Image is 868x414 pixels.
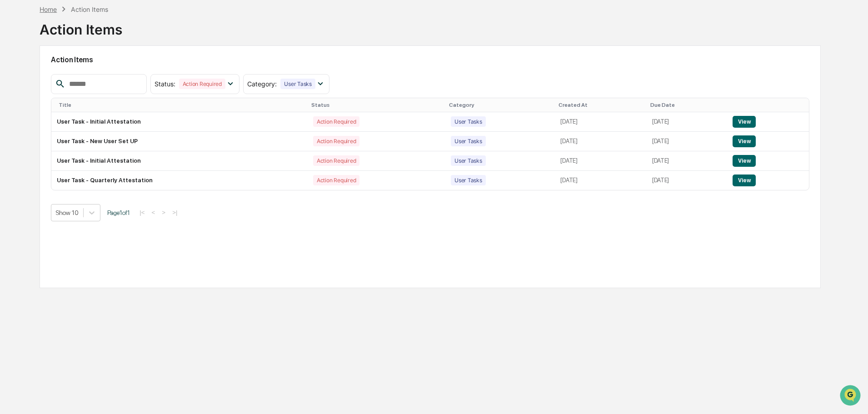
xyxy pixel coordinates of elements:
h2: Action Items [51,55,809,64]
div: Due Date [650,102,723,108]
iframe: Open customer support [839,384,863,409]
a: 🖐️Preclearance [5,111,62,127]
span: Data Lookup [18,132,57,141]
td: [DATE] [647,132,727,151]
div: 🔎 [9,133,16,140]
a: 🔎Data Lookup [5,128,61,145]
div: Action Items [71,5,108,13]
img: 1746055101610-c473b297-6a78-478c-a979-82029cc54cd1 [9,70,25,86]
span: Pylon [90,154,110,161]
div: Action Required [313,175,359,185]
a: 🗄️Attestations [62,111,116,127]
td: [DATE] [555,112,646,132]
div: Action Required [179,79,225,89]
td: User Task - Quarterly Attestation [51,171,308,190]
button: View [733,135,756,147]
button: View [733,155,756,167]
div: Action Required [313,116,359,127]
div: User Tasks [451,155,486,166]
button: |< [137,209,147,216]
div: User Tasks [280,79,315,89]
div: Action Required [313,136,359,146]
button: >| [170,209,180,216]
a: Powered byPylon [64,154,110,161]
td: [DATE] [555,171,646,190]
span: Page 1 of 1 [107,209,130,216]
button: View [733,175,756,186]
div: Home [40,5,57,13]
div: 🗄️ [66,115,73,123]
td: [DATE] [555,132,646,151]
a: View [733,157,756,164]
td: [DATE] [555,151,646,171]
div: User Tasks [451,136,486,146]
td: [DATE] [647,112,727,132]
div: Created At [559,102,643,108]
button: View [733,116,756,128]
a: View [733,138,756,145]
td: User Task - New User Set UP [51,132,308,151]
span: Attestations [75,115,113,124]
div: Category [449,102,551,108]
td: [DATE] [647,171,727,190]
div: We're available if you need us! [31,79,115,86]
div: 🖐️ [9,115,16,123]
div: Status [311,102,442,108]
span: Category : [247,80,277,88]
p: How can we help? [9,19,165,34]
a: View [733,118,756,125]
div: Title [59,102,304,108]
td: User Task - Initial Attestation [51,112,308,132]
div: Action Items [40,14,122,38]
td: User Task - Initial Attestation [51,151,308,171]
span: Status : [155,80,175,88]
div: User Tasks [451,175,486,185]
div: Action Required [313,155,359,166]
span: Preclearance [18,115,59,124]
a: View [733,177,756,184]
td: [DATE] [647,151,727,171]
div: User Tasks [451,116,486,127]
button: Start new chat [155,72,165,83]
button: < [149,209,158,216]
button: > [159,209,168,216]
div: Start new chat [31,70,149,79]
